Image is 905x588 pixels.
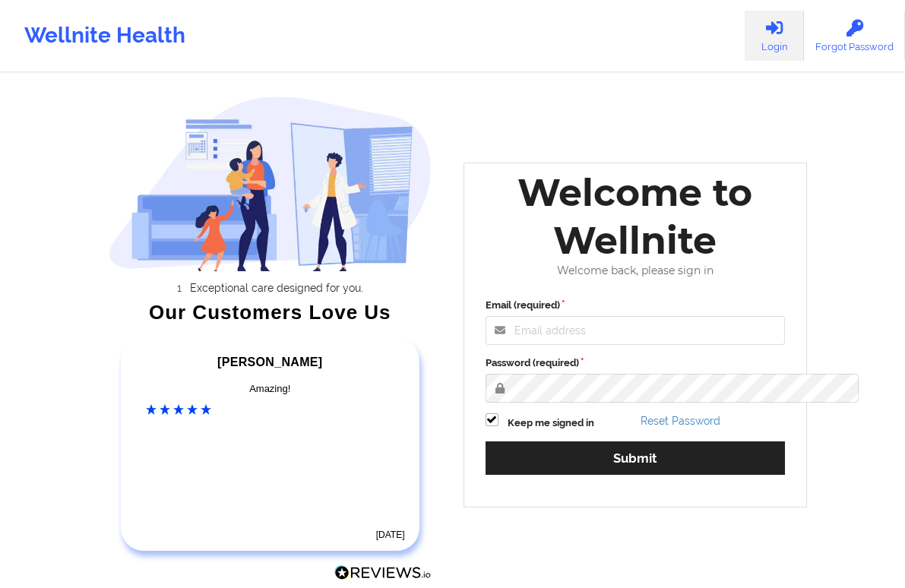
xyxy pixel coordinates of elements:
input: Email address [486,316,786,345]
a: Reviews.io Logo [334,565,432,585]
div: Amazing! [146,381,394,397]
a: Login [745,11,804,61]
span: [PERSON_NAME] [217,356,322,368]
div: Welcome to Wellnite [475,169,796,264]
button: Submit [486,441,786,474]
label: Password (required) [486,356,786,371]
div: Our Customers Love Us [109,305,432,320]
label: Keep me signed in [508,416,594,431]
time: [DATE] [376,530,405,540]
label: Email (required) [486,298,786,313]
a: Forgot Password [804,11,905,61]
li: Exceptional care designed for you. [122,282,432,294]
div: Welcome back, please sign in [475,264,796,277]
a: Reset Password [641,415,720,427]
img: Reviews.io Logo [334,565,432,581]
img: wellnite-auth-hero_200.c722682e.png [109,96,432,271]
